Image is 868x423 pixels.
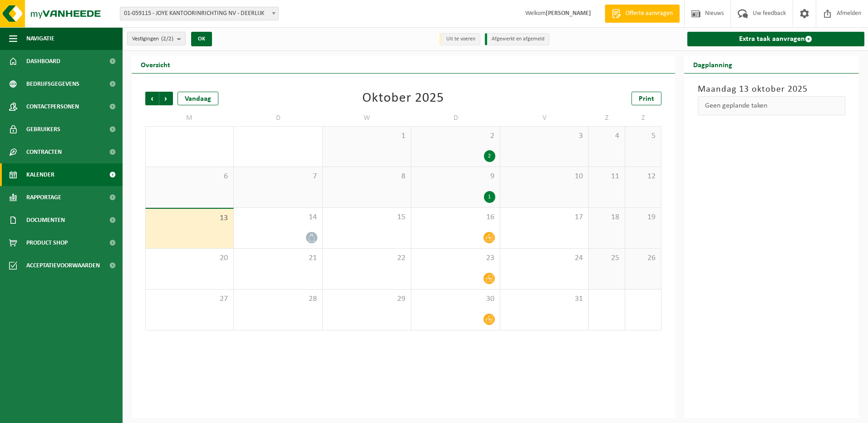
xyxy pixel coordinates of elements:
span: Kalender [26,163,54,186]
li: Afgewerkt en afgemeld [485,33,549,45]
span: Bedrijfsgegevens [26,73,79,95]
a: Offerte aanvragen [605,5,680,23]
span: 7 [238,172,317,182]
td: M [145,110,234,126]
span: 01-059115 - JOYE KANTOORINRICHTING NV - DEERLIJK [120,7,278,20]
span: 1 [327,131,406,141]
span: 18 [593,212,620,222]
span: Dashboard [26,50,60,73]
h3: Maandag 13 oktober 2025 [698,83,846,96]
span: Documenten [26,209,65,231]
h2: Overzicht [132,55,179,73]
a: Extra taak aanvragen [687,32,865,46]
span: 28 [238,294,317,304]
span: 23 [416,253,495,263]
span: 9 [416,172,495,182]
span: 5 [630,131,656,141]
td: W [323,110,411,126]
div: 1 [484,191,495,203]
span: Offerte aanvragen [623,9,675,18]
span: 14 [238,212,317,222]
div: Vandaag [178,92,218,105]
div: Geen geplande taken [698,96,846,115]
span: 12 [630,172,656,182]
span: Contracten [26,141,62,163]
strong: [PERSON_NAME] [546,10,591,17]
li: Uit te voeren [439,33,480,45]
span: 25 [593,253,620,263]
span: 21 [238,253,317,263]
span: 24 [505,253,584,263]
count: (2/2) [161,36,173,42]
span: Rapportage [26,186,61,209]
span: 20 [150,253,229,263]
span: 3 [505,131,584,141]
span: Volgende [159,92,173,105]
td: V [500,110,589,126]
td: Z [625,110,661,126]
td: Z [589,110,625,126]
span: 27 [150,294,229,304]
span: 19 [630,212,656,222]
span: Product Shop [26,231,68,254]
span: 2 [416,131,495,141]
span: 29 [327,294,406,304]
span: 11 [593,172,620,182]
span: 26 [630,253,656,263]
span: 10 [505,172,584,182]
div: 2 [484,150,495,162]
a: Print [631,92,661,105]
span: 16 [416,212,495,222]
span: 15 [327,212,406,222]
span: Vorige [145,92,159,105]
span: 31 [505,294,584,304]
span: 6 [150,172,229,182]
button: OK [191,32,212,46]
span: 8 [327,172,406,182]
h2: Dagplanning [684,55,741,73]
span: 01-059115 - JOYE KANTOORINRICHTING NV - DEERLIJK [120,7,279,20]
span: 30 [416,294,495,304]
button: Vestigingen(2/2) [127,32,186,45]
span: Acceptatievoorwaarden [26,254,100,277]
span: Contactpersonen [26,95,79,118]
span: 17 [505,212,584,222]
span: 22 [327,253,406,263]
div: Oktober 2025 [362,92,444,105]
span: 4 [593,131,620,141]
td: D [234,110,322,126]
span: Navigatie [26,27,54,50]
span: 13 [150,213,229,223]
span: Print [639,95,654,103]
td: D [411,110,500,126]
span: Vestigingen [132,32,173,46]
span: Gebruikers [26,118,60,141]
